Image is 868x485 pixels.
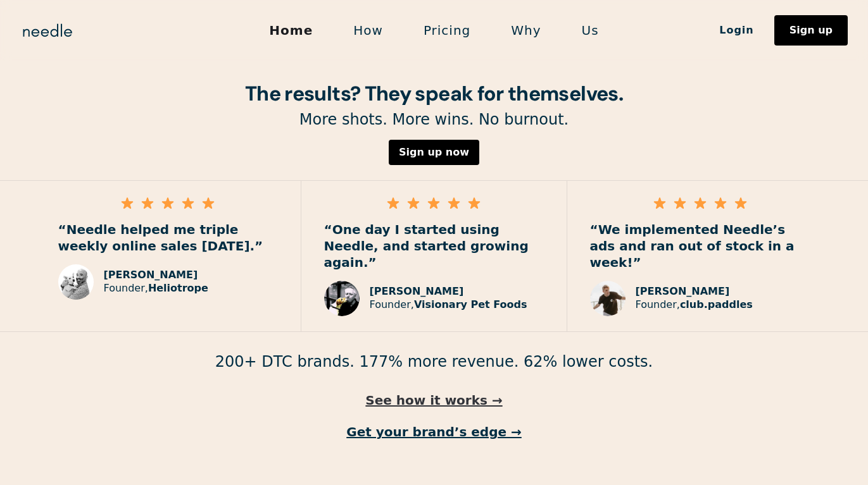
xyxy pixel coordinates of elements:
[403,17,491,44] a: Pricing
[104,269,198,281] strong: [PERSON_NAME]
[249,17,333,44] a: Home
[562,17,619,44] a: Us
[58,221,278,254] p: “Needle helped me triple weekly online sales [DATE].”
[399,147,469,157] div: Sign up now
[789,25,833,35] div: Sign up
[590,221,810,271] p: “We implemented Needle’s ads and ran out of stock in a week!”
[699,20,774,41] a: Login
[370,285,464,297] strong: [PERSON_NAME]
[324,221,544,271] p: “One day I started using Needle, and started growing again.”
[389,140,479,165] a: Sign up now
[774,15,848,46] a: Sign up
[491,17,561,44] a: Why
[333,17,403,44] a: How
[148,282,208,294] strong: Heliotrope
[370,298,527,312] p: Founder,
[104,282,208,295] p: Founder,
[680,298,753,310] strong: club.paddles
[245,80,623,107] strong: The results? They speak for themselves.
[636,298,753,312] p: Founder,
[636,285,730,297] strong: [PERSON_NAME]
[414,298,527,310] strong: Visionary Pet Foods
